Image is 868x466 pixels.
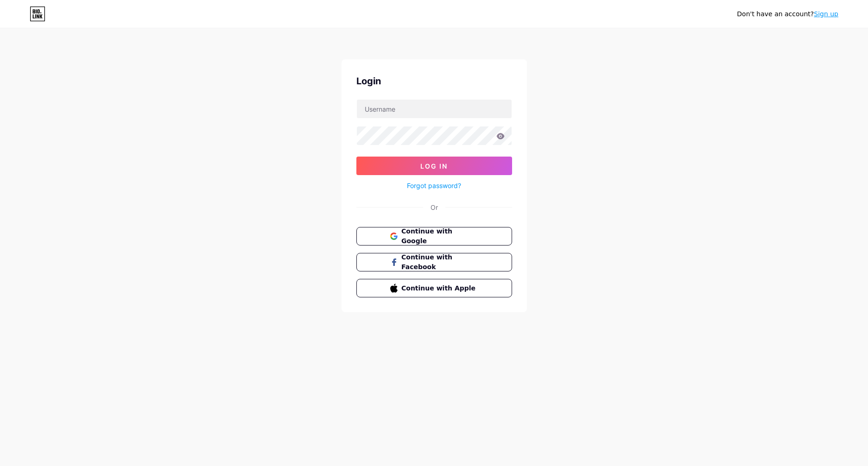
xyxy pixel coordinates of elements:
[356,279,512,297] button: Continue with Apple
[401,252,478,272] span: Continue with Facebook
[401,283,478,293] span: Continue with Apple
[737,9,838,19] div: Don't have an account?
[407,181,461,190] a: Forgot password?
[356,253,512,271] button: Continue with Facebook
[356,227,512,246] button: Continue with Google
[814,10,838,18] a: Sign up
[356,74,512,88] div: Login
[420,162,448,170] span: Log In
[431,202,438,212] div: Or
[356,157,512,175] button: Log In
[401,227,478,246] span: Continue with Google
[357,100,512,118] input: Username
